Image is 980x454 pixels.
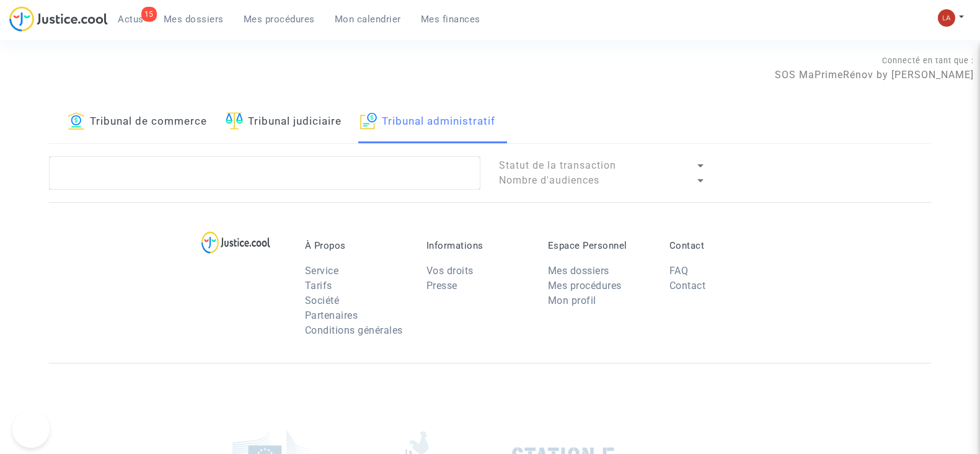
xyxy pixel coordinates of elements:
a: Tribunal administratif [360,101,495,143]
img: icon-archive.svg [360,112,377,130]
span: Nombre d'audiences [499,174,599,186]
span: Mes procédures [244,14,315,25]
a: Mes procédures [548,280,622,292]
img: logo-lg.svg [201,231,270,254]
div: 15 [141,7,157,22]
a: Service [305,265,339,277]
a: Mes procédures [234,10,325,29]
img: 3f9b7d9779f7b0ffc2b90d026f0682a9 [938,9,955,27]
a: Mes dossiers [154,10,234,29]
a: Tarifs [305,280,332,292]
a: Mes dossiers [548,265,609,277]
span: Mon calendrier [335,14,401,25]
p: Informations [426,240,529,251]
span: Connecté en tant que : [882,56,974,65]
img: icon-banque.svg [68,112,85,130]
a: Société [305,295,340,306]
img: jc-logo.svg [9,6,108,32]
p: Espace Personnel [548,240,651,251]
span: Mes dossiers [164,14,224,25]
span: Actus [118,14,144,25]
a: Presse [426,280,457,292]
span: Statut de la transaction [499,159,616,171]
span: Mes finances [421,14,480,25]
a: Conditions générales [305,324,403,336]
a: Contact [669,280,706,292]
p: Contact [669,240,772,251]
a: Mon profil [548,295,596,306]
a: Mon calendrier [325,10,411,29]
a: Tribunal judiciaire [226,101,342,143]
a: Vos droits [426,265,474,277]
a: Partenaires [305,309,358,321]
a: 15Actus [108,10,154,29]
a: Tribunal de commerce [68,101,207,143]
a: Mes finances [411,10,490,29]
iframe: Help Scout Beacon - Open [12,411,50,448]
a: FAQ [669,265,689,277]
p: À Propos [305,240,408,251]
img: icon-faciliter-sm.svg [226,112,243,130]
